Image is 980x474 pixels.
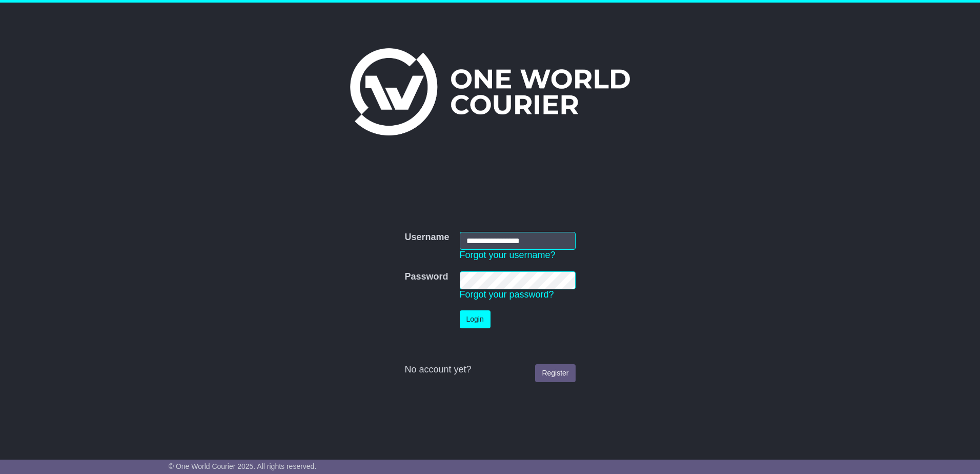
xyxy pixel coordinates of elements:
span: © One World Courier 2025. All rights reserved. [169,462,317,470]
div: No account yet? [404,364,575,376]
label: Username [404,232,449,243]
a: Forgot your password? [460,289,554,300]
label: Password [404,271,448,283]
button: Login [460,310,491,328]
a: Forgot your username? [460,250,556,260]
img: One World [350,48,630,135]
a: Register [535,364,575,382]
